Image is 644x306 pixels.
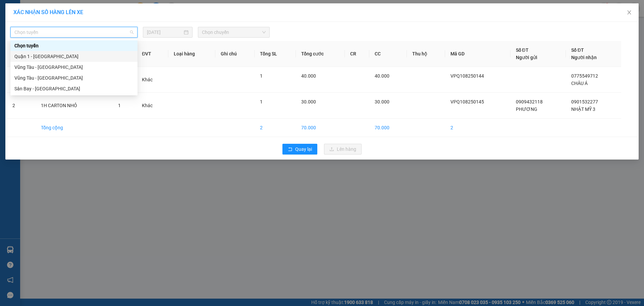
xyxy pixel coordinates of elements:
div: PHƯƠNG [6,46,74,54]
th: CC [369,41,407,67]
div: Vũng Tàu - [GEOGRAPHIC_DATA] [14,63,133,71]
td: 1H CARTON NHỎ [36,93,113,119]
span: Chọn chuyến [202,27,266,37]
div: VP 18 [PERSON_NAME][GEOGRAPHIC_DATA] - [GEOGRAPHIC_DATA] [6,6,74,46]
input: 13/08/2025 [147,29,182,36]
td: 70.000 [369,119,407,137]
div: Vũng Tàu - Sân Bay [10,73,138,83]
span: 30.000 [301,99,316,104]
span: Người gửi [516,55,537,60]
td: 70.000 [296,119,345,137]
div: Chọn tuyến [14,42,133,49]
th: Thu hộ [407,41,445,67]
div: Sân Bay - [GEOGRAPHIC_DATA] [14,85,133,92]
td: Khác [137,93,168,119]
td: 2 [7,93,36,119]
span: Gửi: [6,6,16,13]
div: Quận 1 - Vũng Tàu [10,51,138,62]
div: Vũng Tàu - Quận 1 [10,62,138,73]
button: rollbackQuay lại [282,144,317,155]
span: CHÂU Á [571,81,588,86]
span: NHẬT MỸ 3 [571,106,595,112]
th: Mã GD [445,41,511,67]
span: 1 [118,103,121,108]
span: close [627,10,632,15]
span: Quay lại [295,145,312,153]
td: 1 [7,67,36,93]
th: Ghi chú [215,41,255,67]
span: Nhận: [78,6,95,13]
span: Số ĐT [516,47,529,53]
span: rollback [288,147,292,152]
button: uploadLên hàng [324,144,362,155]
span: PHƯƠNG [516,106,537,112]
div: Vũng Tàu - [GEOGRAPHIC_DATA] [14,74,133,82]
td: 2 [445,119,511,137]
span: VPQ108250144 [450,73,484,79]
th: STT [7,41,36,67]
span: 0901532277 [571,99,598,104]
div: NHẬT MỸ 3 [78,30,155,38]
td: 2 [255,119,296,137]
span: 40.000 [301,73,316,79]
span: Số ĐT [571,47,584,53]
th: Tổng SL [255,41,296,67]
th: CR [345,41,370,67]
span: XÁC NHẬN SỐ HÀNG LÊN XE [13,9,83,15]
span: 30.000 [375,99,389,104]
td: Khác [137,67,168,93]
span: 1 [260,73,263,79]
span: 0775549712 [571,73,598,79]
div: VP 36 [PERSON_NAME] - Bà Rịa [78,6,155,30]
span: 0909432118 [516,99,543,104]
span: VPQ108250145 [450,99,484,104]
span: 1 [260,99,263,104]
span: Chọn tuyến [14,27,133,37]
div: 0901532277 [78,38,155,47]
th: Loại hàng [168,41,215,67]
div: Sân Bay - Vũng Tàu [10,83,138,94]
th: Tổng cước [296,41,345,67]
span: Người nhận [571,55,597,60]
button: Close [620,3,639,22]
div: Chọn tuyến [10,40,138,51]
span: 40.000 [375,73,389,79]
div: Quận 1 - [GEOGRAPHIC_DATA] [14,53,133,60]
th: ĐVT [137,41,168,67]
td: Tổng cộng [36,119,113,137]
